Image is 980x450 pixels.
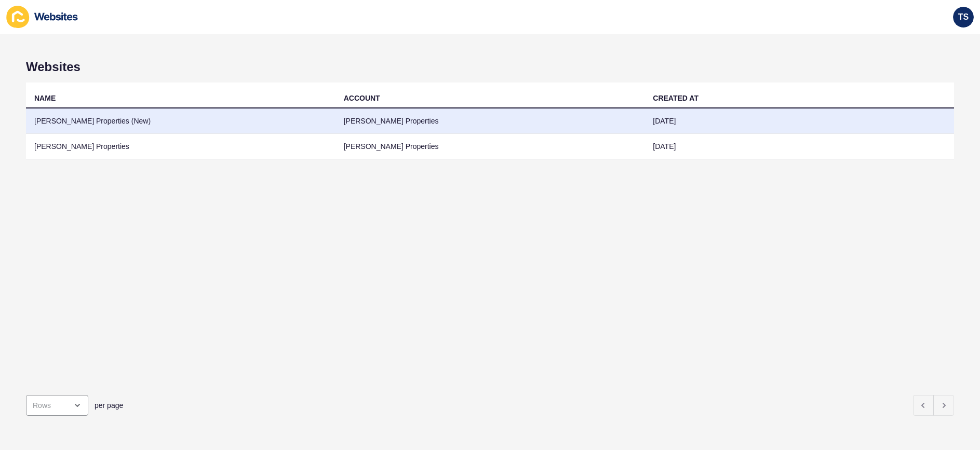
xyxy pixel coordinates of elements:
[26,395,88,416] div: open menu
[26,60,954,74] h1: Websites
[645,134,954,159] td: [DATE]
[26,108,335,134] td: [PERSON_NAME] Properties (New)
[34,93,56,103] div: NAME
[653,93,699,103] div: CREATED AT
[344,93,380,103] div: ACCOUNT
[645,108,954,134] td: [DATE]
[26,134,335,159] td: [PERSON_NAME] Properties
[95,400,123,411] span: per page
[335,108,645,134] td: [PERSON_NAME] Properties
[335,134,645,159] td: [PERSON_NAME] Properties
[958,12,969,22] span: TS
